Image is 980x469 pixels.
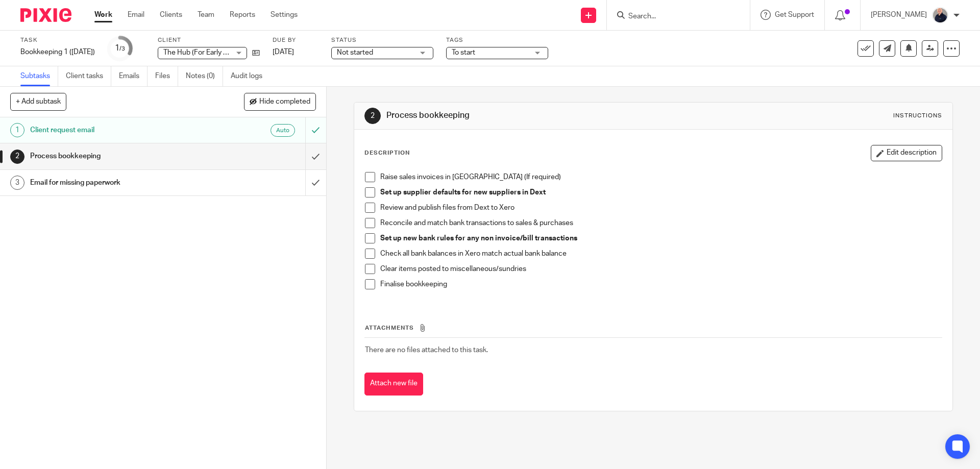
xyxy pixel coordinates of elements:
[271,124,295,137] div: Auto
[94,10,112,20] a: Work
[273,48,294,56] span: [DATE]
[380,189,546,196] strong: Set up supplier defaults for new suppliers in Dext
[775,11,814,18] span: Get Support
[871,10,927,20] p: [PERSON_NAME]
[627,12,719,21] input: Search
[10,123,24,137] div: 1
[365,347,488,354] span: There are no files attached to this task.
[380,264,941,274] p: Clear items posted to miscellaneous/sundries
[337,49,373,56] span: Not started
[380,203,941,213] p: Review and publish files from Dext to Xero
[160,10,182,20] a: Clients
[198,10,214,20] a: Team
[20,47,95,57] div: Bookkeeping 1 (Monday)
[380,172,941,182] p: Raise sales invoices in [GEOGRAPHIC_DATA] (If required)
[20,66,58,86] a: Subtasks
[230,10,255,20] a: Reports
[155,66,178,86] a: Files
[932,7,948,23] img: IMG_8745-0021-copy.jpg
[871,145,942,161] button: Edit description
[231,66,270,86] a: Audit logs
[10,150,24,164] div: 2
[30,175,207,190] h1: Email for missing paperwork
[271,10,298,20] a: Settings
[893,112,942,120] div: Instructions
[115,42,125,54] div: 1
[20,47,95,57] div: Bookkeeping 1 ([DATE])
[158,36,260,44] label: Client
[66,66,111,86] a: Client tasks
[119,66,148,86] a: Emails
[20,8,71,22] img: Pixie
[386,110,675,121] h1: Process bookkeeping
[364,149,410,157] p: Description
[380,279,941,289] p: Finalise bookkeeping
[380,218,941,228] p: Reconcile and match bank transactions to sales & purchases
[30,149,207,164] h1: Process bookkeeping
[331,36,433,44] label: Status
[10,176,24,190] div: 3
[20,36,95,44] label: Task
[364,373,423,396] button: Attach new file
[364,108,381,124] div: 2
[30,122,207,138] h1: Client request email
[365,325,414,331] span: Attachments
[446,36,548,44] label: Tags
[186,66,223,86] a: Notes (0)
[128,10,144,20] a: Email
[380,249,941,259] p: Check all bank balances in Xero match actual bank balance
[452,49,475,56] span: To start
[380,235,577,242] strong: Set up new bank rules for any non invoice/bill transactions
[259,98,310,106] span: Hide completed
[10,93,66,110] button: + Add subtask
[163,49,309,56] span: The Hub (For Early Years and Families) Limited
[119,46,125,52] small: /3
[273,36,318,44] label: Due by
[244,93,316,110] button: Hide completed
